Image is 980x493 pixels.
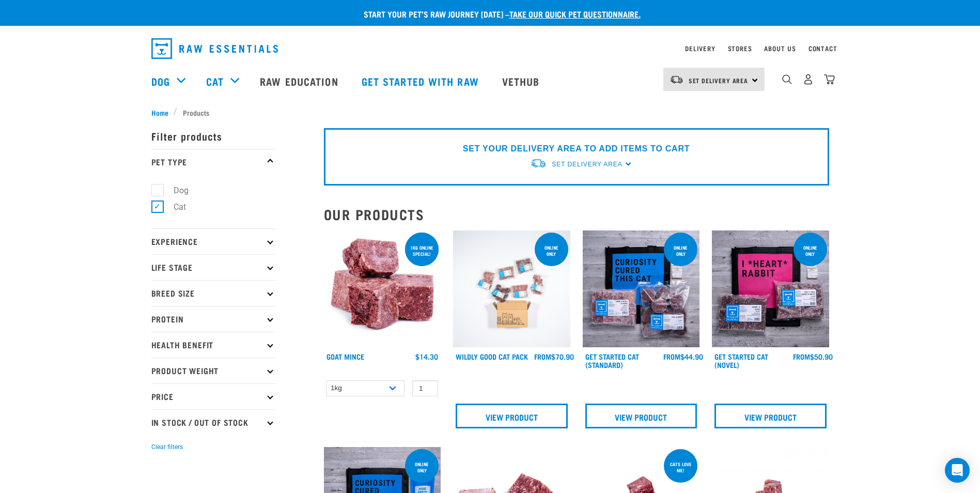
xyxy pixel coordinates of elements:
[509,11,641,16] a: take our quick pet questionnaire.
[793,352,833,361] div: $50.90
[151,228,275,254] p: Experience
[151,383,275,409] p: Price
[664,240,697,261] div: online only
[151,332,275,358] p: Health Benefit
[151,38,278,59] img: Raw Essentials Logo
[782,74,792,84] img: home-icon-1@2x.png
[324,230,441,348] img: 1077 Wild Goat Mince 01
[151,358,275,383] p: Product Weight
[405,240,439,261] div: 1kg online special!
[151,254,275,280] p: Life Stage
[794,240,827,261] div: online only
[663,352,703,361] div: $44.90
[714,404,827,428] a: View Product
[714,355,768,366] a: Get Started Cat (Novel)
[663,355,680,358] span: FROM
[712,230,829,348] img: Assortment Of Raw Essential Products For Cats Including, Pink And Black Tote Bag With "I *Heart* ...
[456,404,568,428] a: View Product
[151,306,275,332] p: Protein
[585,404,697,428] a: View Product
[945,458,970,483] div: Open Intercom Messenger
[764,47,796,50] a: About Us
[405,456,439,478] div: online only
[151,409,275,435] p: In Stock / Out Of Stock
[530,158,547,169] img: van-moving.png
[803,74,814,85] img: user.png
[250,60,351,102] a: Raw Education
[492,60,553,102] a: Vethub
[151,107,168,118] span: Home
[151,107,829,118] nav: breadcrumbs
[151,149,275,175] p: Pet Type
[415,352,438,361] div: $14.30
[143,34,837,63] nav: dropdown navigation
[689,79,749,82] span: Set Delivery Area
[552,161,622,168] span: Set Delivery Area
[728,47,752,50] a: Stores
[206,73,224,89] a: Cat
[583,230,700,348] img: Assortment Of Raw Essential Products For Cats Including, Blue And Black Tote Bag With "Curiosity ...
[808,47,837,50] a: Contact
[151,107,174,118] a: Home
[157,201,190,213] label: Cat
[151,123,275,149] p: Filter products
[456,355,528,358] a: Wildly Good Cat Pack
[351,60,492,102] a: Get started with Raw
[670,75,683,84] img: van-moving.png
[535,240,568,261] div: ONLINE ONLY
[793,355,810,358] span: FROM
[412,380,438,396] input: 1
[326,355,364,358] a: Goat Mince
[685,47,715,50] a: Delivery
[151,280,275,306] p: Breed Size
[151,442,183,452] button: Clear filters
[453,230,570,348] img: Cat 0 2sec
[664,456,697,478] div: Cats love me!
[324,206,829,222] h2: Our Products
[585,355,639,366] a: Get Started Cat (Standard)
[534,355,551,358] span: FROM
[157,184,193,197] label: Dog
[463,143,690,155] p: SET YOUR DELIVERY AREA TO ADD ITEMS TO CART
[824,74,835,85] img: home-icon@2x.png
[534,352,574,361] div: $70.90
[151,73,170,89] a: Dog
